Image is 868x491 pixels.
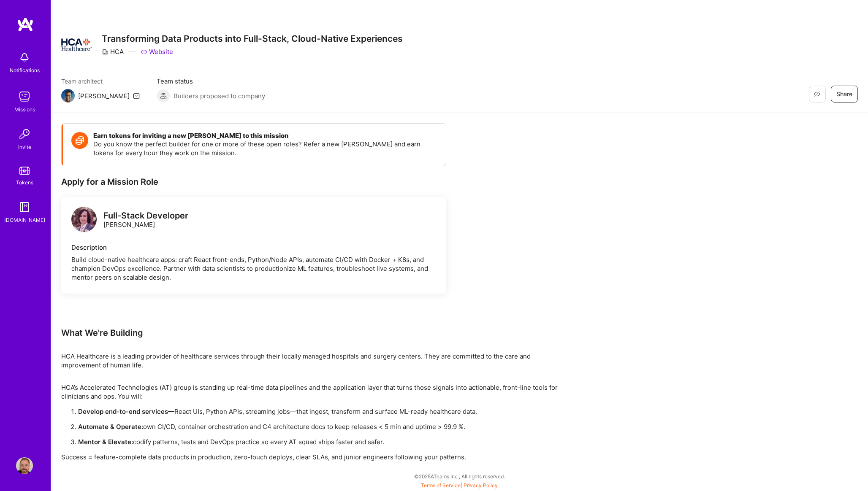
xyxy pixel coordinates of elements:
strong: Mentor & Elevate: [78,438,133,446]
span: Team status [157,77,265,86]
strong: Automate & Operate: [78,423,143,431]
span: Builders proposed to company [174,92,265,100]
p: —React UIs, Python APIs, streaming jobs—that ingest, transform and surface ML-ready healthcare data. [78,407,568,416]
img: Team Architect [61,89,75,103]
div: Full-Stack Developer [103,211,188,220]
div: What We're Building [61,327,568,338]
a: Website [141,47,173,56]
img: teamwork [16,88,33,105]
p: codify patterns, tests and DevOps practice so every AT squad ships faster and safer. [78,437,568,446]
a: logo [71,207,97,234]
div: Description [71,243,436,252]
span: Team architect [61,77,140,86]
img: logo [71,207,97,232]
div: Tokens [16,178,33,187]
img: Invite [16,126,33,143]
div: Missions [14,105,35,114]
p: Success = feature-complete data products in production, zero-touch deploys, clear SLAs, and junio... [61,453,568,461]
h3: Transforming Data Products into Full-Stack, Cloud-Native Experiences [102,33,403,44]
img: Token icon [71,132,88,149]
button: Share [831,86,858,103]
div: © 2025 ATeams Inc., All rights reserved. [51,466,868,487]
a: User Avatar [14,457,35,474]
h4: Earn tokens for inviting a new [PERSON_NAME] to this mission [93,132,437,140]
i: icon EyeClosed [814,91,820,97]
img: logo [17,17,34,32]
div: HCA [102,47,124,56]
p: Do you know the perfect builder for one or more of these open roles? Refer a new [PERSON_NAME] an... [93,140,437,157]
img: Company Logo [61,38,92,51]
div: Invite [18,143,31,151]
i: icon CompanyGray [102,49,108,55]
strong: Develop end-to-end services [78,407,168,415]
div: Build cloud-native healthcare apps: craft React front-ends, Python/Node APIs, automate CI/CD with... [71,255,436,282]
div: Notifications [10,66,40,75]
img: User Avatar [16,457,33,474]
img: bell [16,49,33,66]
img: tokens [19,167,30,175]
p: own CI/CD, container orchestration and C4 architecture docs to keep releases < 5 min and uptime >... [78,422,568,431]
div: [PERSON_NAME] [78,92,130,100]
img: Builders proposed to company [157,89,170,103]
div: Apply for a Mission Role [61,176,446,187]
div: HCA Healthcare is a leading provider of healthcare services through their locally managed hospita... [61,352,568,370]
span: Share [836,90,852,98]
i: icon Mail [133,92,140,99]
img: guide book [16,199,33,216]
p: HCA’s Accelerated Technologies (AT) group is standing up real-time data pipelines and the applica... [61,383,568,401]
a: Privacy Policy [464,482,498,488]
div: [DOMAIN_NAME] [4,216,45,224]
a: Terms of Service [421,482,461,488]
span: | [421,482,498,488]
div: [PERSON_NAME] [103,211,188,229]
